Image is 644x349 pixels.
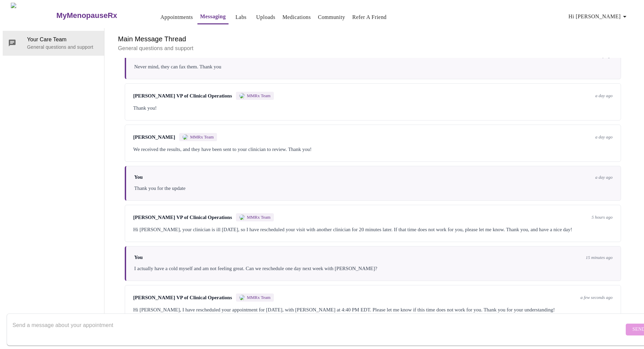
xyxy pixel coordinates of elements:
p: General questions and support [118,44,628,52]
span: You [134,174,143,180]
span: MMRx Team [247,215,270,220]
div: Thank you for the update [134,184,613,192]
img: MMRX [239,93,245,99]
span: Your Care Team [27,36,99,44]
a: Labs [235,13,246,22]
button: Community [315,10,348,24]
span: [PERSON_NAME] VP of Clinical Operations [133,93,232,99]
span: a day ago [595,93,613,99]
button: Medications [280,10,313,24]
span: [PERSON_NAME] VP of Clinical Operations [133,215,232,220]
a: Refer a Friend [352,13,387,22]
a: MyMenopauseRx [55,4,144,27]
span: a day ago [595,175,613,180]
a: Messaging [200,12,226,21]
button: Refer a Friend [350,10,389,24]
span: MMRx Team [190,134,214,140]
span: [PERSON_NAME] [133,134,175,140]
h3: MyMenopauseRx [56,11,117,20]
button: Uploads [254,10,278,24]
img: MyMenopauseRx Logo [11,3,55,28]
div: I actually have a cold myself and am not feeling great. Can we reschedule one day next week with ... [134,264,613,272]
div: Your Care TeamGeneral questions and support [3,31,104,55]
div: We received the results, and they have been sent to your clinician to review. Thank you! [133,145,613,153]
a: Appointments [161,13,193,22]
span: You [134,255,143,260]
img: MMRX [239,295,245,300]
a: Community [318,13,345,22]
span: Hi [PERSON_NAME] [569,12,629,21]
a: Medications [282,13,311,22]
div: Hi [PERSON_NAME], your clinician is ill [DATE], so I have rescheduled your visit with another cli... [133,225,613,234]
div: Hi [PERSON_NAME], I have rescheduled your appointment for [DATE], with [PERSON_NAME] at 4:40 PM E... [133,306,613,314]
a: Uploads [256,13,276,22]
img: MMRX [239,215,245,220]
img: MMRX [183,134,188,140]
span: [PERSON_NAME] VP of Clinical Operations [133,295,232,301]
span: MMRx Team [247,93,270,99]
span: 5 hours ago [592,215,613,220]
button: Messaging [197,10,229,24]
span: a day ago [595,134,613,140]
button: Labs [230,10,252,24]
button: Appointments [158,10,196,24]
div: Never mind, they can fax them. Thank you [134,63,613,71]
span: 15 minutes ago [586,255,613,260]
textarea: Send a message about your appointment [13,319,624,340]
span: MMRx Team [247,295,270,300]
div: Thank you! [133,104,613,112]
button: Hi [PERSON_NAME] [566,10,631,23]
p: General questions and support [27,44,99,50]
span: a few seconds ago [580,295,613,300]
h6: Main Message Thread [118,34,628,44]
